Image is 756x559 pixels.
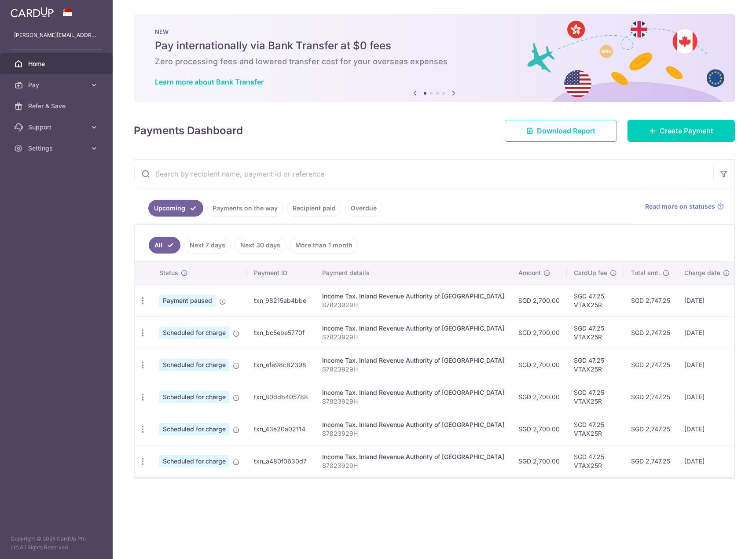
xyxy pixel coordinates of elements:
img: Bank transfer banner [134,14,735,102]
a: Payments on the way [207,200,283,217]
td: txn_80ddb405788 [247,381,315,413]
span: Scheduled for charge [159,327,229,339]
td: SGD 47.25 VTAX25R [567,445,624,477]
input: Search by recipient name, payment id or reference [134,160,713,188]
td: SGD 2,700.00 [511,284,567,316]
a: Recipient paid [287,200,341,217]
td: txn_bc5ebe5770f [247,316,315,349]
p: S7823929H [322,397,504,406]
span: Scheduled for charge [159,455,229,467]
span: Refer & Save [28,102,86,110]
td: SGD 47.25 VTAX25R [567,349,624,381]
div: Income Tax. Inland Revenue Authority of [GEOGRAPHIC_DATA] [322,420,504,429]
span: Support [28,123,86,132]
a: Learn more about Bank Transfer [155,77,264,86]
td: SGD 47.25 VTAX25R [567,413,624,445]
span: Total amt. [631,268,660,277]
span: Charge date [684,268,720,277]
div: Income Tax. Inland Revenue Authority of [GEOGRAPHIC_DATA] [322,452,504,461]
td: SGD 2,747.25 [624,316,677,349]
p: S7823929H [322,333,504,342]
span: Pay [28,81,86,89]
td: SGD 2,700.00 [511,349,567,381]
span: Scheduled for charge [159,423,229,435]
td: [DATE] [677,381,737,413]
span: Scheduled for charge [159,391,229,403]
h5: Pay internationally via Bank Transfer at $0 fees [155,39,714,53]
span: Status [159,268,178,277]
a: Create Payment [628,120,735,142]
div: Income Tax. Inland Revenue Authority of [GEOGRAPHIC_DATA] [322,356,504,365]
p: S7823929H [322,429,504,438]
a: Upcoming [148,200,203,217]
td: SGD 2,700.00 [511,316,567,349]
td: SGD 2,747.25 [624,381,677,413]
p: NEW [155,28,714,35]
td: [DATE] [677,316,737,349]
a: Overdue [345,200,382,217]
div: Income Tax. Inland Revenue Authority of [GEOGRAPHIC_DATA] [322,292,504,301]
div: Income Tax. Inland Revenue Authority of [GEOGRAPHIC_DATA] [322,388,504,397]
td: SGD 47.25 VTAX25R [567,316,624,349]
a: Read more on statuses [645,202,724,211]
a: All [149,237,180,254]
td: SGD 2,700.00 [511,445,567,477]
span: Home [28,59,86,68]
td: SGD 2,700.00 [511,413,567,445]
td: SGD 2,747.25 [624,349,677,381]
td: SGD 2,747.25 [624,445,677,477]
span: Payment paused [159,294,216,307]
a: Next 30 days [235,237,286,254]
span: Settings [28,144,86,153]
th: Payment ID [247,261,315,284]
td: txn_a480f0630d7 [247,445,315,477]
h6: Zero processing fees and lowered transfer cost for your overseas expenses [155,56,714,67]
a: Download Report [505,120,617,142]
span: Amount [518,268,541,277]
p: S7823929H [322,301,504,309]
img: CardUp [11,7,54,18]
span: Read more on statuses [645,202,715,211]
p: [PERSON_NAME][EMAIL_ADDRESS][DOMAIN_NAME] [14,31,99,40]
td: [DATE] [677,284,737,316]
div: Income Tax. Inland Revenue Authority of [GEOGRAPHIC_DATA] [322,324,504,333]
span: CardUp fee [574,268,607,277]
td: SGD 47.25 VTAX25R [567,284,624,316]
td: txn_efe98c82398 [247,349,315,381]
span: Create Payment [660,125,713,136]
p: S7823929H [322,365,504,374]
td: SGD 2,747.25 [624,413,677,445]
td: SGD 2,700.00 [511,381,567,413]
td: [DATE] [677,349,737,381]
a: Next 7 days [184,237,231,254]
span: Download Report [537,125,595,136]
td: [DATE] [677,413,737,445]
td: txn_98215ab4bbe [247,284,315,316]
th: Payment details [315,261,511,284]
a: More than 1 month [290,237,358,254]
h4: Payments Dashboard [134,123,243,139]
span: Scheduled for charge [159,359,229,371]
td: [DATE] [677,445,737,477]
td: txn_43e20a02114 [247,413,315,445]
td: SGD 2,747.25 [624,284,677,316]
p: S7823929H [322,461,504,470]
td: SGD 47.25 VTAX25R [567,381,624,413]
